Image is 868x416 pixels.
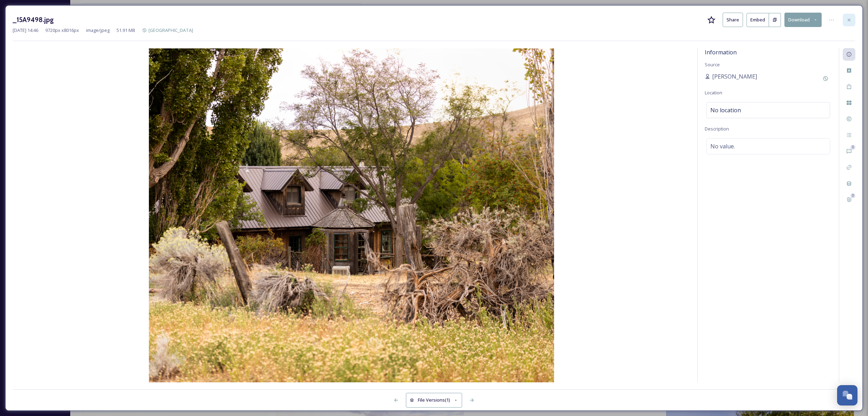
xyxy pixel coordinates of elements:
span: Information [705,48,737,56]
span: Location [705,89,722,96]
span: 51.91 MB [117,27,135,34]
button: File Versions(1) [406,393,462,407]
button: Share [723,13,743,27]
button: Download [784,13,822,27]
button: Embed [747,13,769,27]
span: No value. [710,142,735,150]
span: [GEOGRAPHIC_DATA] [149,27,193,33]
span: image/jpeg [86,27,110,34]
div: 0 [850,193,855,198]
button: Open Chat [837,385,857,405]
span: No location [710,106,741,114]
img: _15A9498.jpg [13,48,690,382]
span: 9720 px x 8016 px [45,27,79,34]
span: [PERSON_NAME] [712,72,757,81]
h3: _15A9498.jpg [13,15,54,25]
span: Source [705,61,720,68]
div: 0 [850,145,855,150]
span: [DATE] 14:46 [13,27,38,34]
span: Description [705,126,729,132]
